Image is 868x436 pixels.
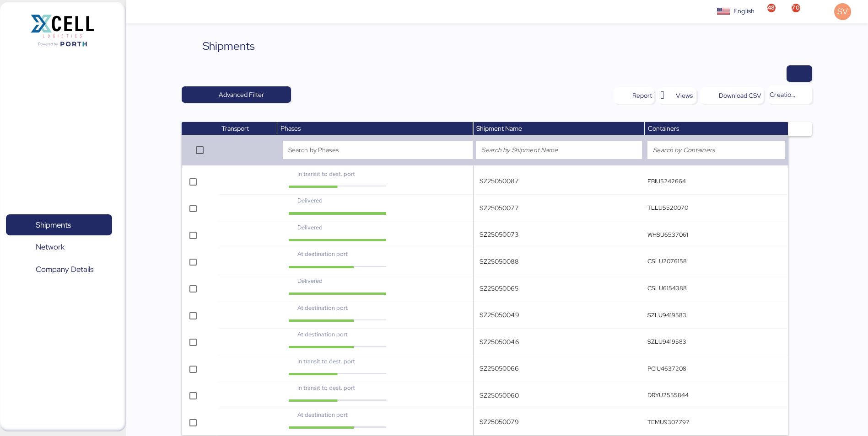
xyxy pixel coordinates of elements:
[297,384,355,392] span: In transit to dest. port
[36,218,71,232] span: Shipments
[6,214,112,235] a: Shipments
[297,357,355,365] span: In transit to dest. port
[647,418,690,426] q-button: TEMU9307797
[6,237,112,258] a: Network
[297,411,348,419] span: At destination port
[131,4,147,20] button: Menu
[647,365,686,372] q-button: PCIU4637208
[297,197,323,204] span: Delivered
[297,170,355,178] span: In transit to dest. port
[647,311,686,319] q-button: SZLU9419583
[647,284,687,292] q-button: CSLU6154388
[632,90,652,101] div: Report
[221,124,249,133] span: Transport
[658,87,696,104] button: Views
[203,38,255,54] div: Shipments
[297,277,323,285] span: Delivered
[297,223,323,231] span: Delivered
[476,124,522,133] span: Shipment Name
[647,257,687,265] q-button: CSLU2076158
[647,231,688,239] q-button: WHSU6537061
[647,177,686,185] q-button: FBIU5242664
[648,124,679,133] span: Containers
[36,240,65,254] span: Network
[653,144,780,155] input: Search by Containers
[837,5,848,17] span: SV
[614,87,654,104] button: Report
[481,144,636,155] input: Search by Shipment Name
[219,89,264,100] span: Advanced Filter
[647,204,688,212] q-button: TLLU5520070
[676,90,693,101] span: Views
[280,124,301,133] span: Phases
[733,6,755,16] div: English
[36,263,93,276] span: Company Details
[297,330,348,338] span: At destination port
[700,87,764,104] button: Download CSV
[647,338,686,346] q-button: SZLU9419583
[6,259,112,280] a: Company Details
[297,250,348,258] span: At destination port
[182,86,291,103] button: Advanced Filter
[647,391,689,399] q-button: DRYU2555844
[719,90,761,101] div: Download CSV
[297,304,348,312] span: At destination port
